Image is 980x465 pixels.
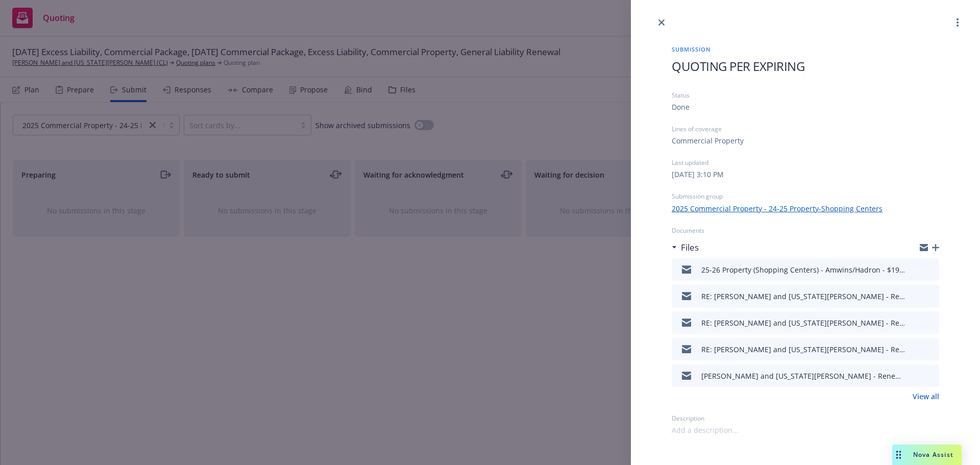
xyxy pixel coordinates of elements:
[926,343,935,355] button: preview file
[926,263,935,276] button: preview file
[913,450,953,459] span: Nova Assist
[701,291,905,302] div: RE: [PERSON_NAME] and [US_STATE][PERSON_NAME] - Renewal Submission
[910,343,918,355] button: download file
[926,370,935,382] button: preview file
[701,371,905,381] div: [PERSON_NAME] and [US_STATE][PERSON_NAME] - Renewal Submission
[655,16,668,29] a: close
[926,290,935,302] button: preview file
[701,344,905,355] div: RE: [PERSON_NAME] and [US_STATE][PERSON_NAME] - Renewal Submission
[951,16,964,29] a: more
[672,158,939,167] div: Last updated
[701,317,905,328] div: RE: [PERSON_NAME] and [US_STATE][PERSON_NAME] - Renewal Submission
[701,264,905,275] div: 25-26 Property (Shopping Centers) - Amwins/Hadron - $192,345.67.msg
[926,316,935,329] button: preview file
[913,391,939,402] a: View all
[892,445,905,465] div: Drag to move
[892,445,962,465] button: Nova Assist
[681,241,699,254] h3: Files
[672,102,690,112] div: Done
[672,91,939,100] div: Status
[910,263,918,276] button: download file
[672,192,939,201] div: Submission group
[672,241,699,254] div: Files
[672,203,883,214] a: 2025 Commercial Property - 24-25 Property-Shopping Centers
[672,135,744,146] div: Commercial Property
[910,370,918,382] button: download file
[672,45,939,54] span: Submission
[672,125,939,133] div: Lines of coverage
[672,169,724,180] div: [DATE] 3:10 PM
[672,414,939,423] div: Description
[672,58,804,75] span: QUOTING PER EXPIRING
[910,316,918,329] button: download file
[910,290,918,302] button: download file
[672,226,939,235] div: Documents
